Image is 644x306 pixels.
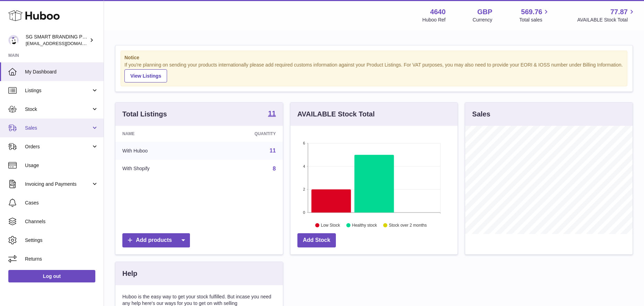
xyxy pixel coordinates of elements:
text: 0 [303,210,305,215]
span: Orders [25,143,91,150]
span: Total sales [519,17,550,23]
span: Invoicing and Payments [25,181,91,187]
span: Stock [25,106,91,113]
text: Healthy stock [352,223,377,228]
div: If you're planning on sending your products internationally please add required customs informati... [124,62,624,82]
text: 6 [303,141,305,145]
a: 8 [273,166,276,172]
th: Quantity [206,126,282,142]
td: With Huboo [115,142,206,160]
span: 569.76 [521,7,542,17]
text: 4 [303,164,305,168]
span: My Dashboard [25,69,98,75]
td: With Shopify [115,160,206,178]
span: Returns [25,256,98,262]
a: 569.76 Total sales [519,7,550,23]
h3: Help [122,269,137,278]
span: Usage [25,162,98,169]
text: 2 [303,187,305,191]
h3: AVAILABLE Stock Total [297,110,375,119]
th: Name [115,126,206,142]
span: 77.87 [610,7,628,17]
strong: 11 [268,110,276,117]
img: uktopsmileshipping@gmail.com [8,35,19,45]
a: Add products [122,233,190,247]
div: SG SMART BRANDING PTE. LTD. [26,34,88,47]
span: Listings [25,87,91,94]
a: Add Stock [297,233,336,247]
span: Sales [25,125,91,131]
a: View Listings [124,69,167,82]
strong: 4640 [430,7,446,17]
span: Cases [25,200,98,206]
span: Settings [25,237,98,244]
strong: GBP [477,7,492,17]
div: Currency [473,17,493,23]
span: [EMAIL_ADDRESS][DOMAIN_NAME] [26,41,102,46]
h3: Total Listings [122,110,167,119]
text: Low Stock [321,223,340,228]
a: 11 [268,110,276,118]
a: 11 [270,148,276,154]
text: Stock over 2 months [389,223,427,228]
div: Huboo Ref [423,17,446,23]
h3: Sales [472,110,490,119]
span: Channels [25,218,98,225]
strong: Notice [124,54,624,61]
span: AVAILABLE Stock Total [577,17,636,23]
a: Log out [8,270,95,282]
a: 77.87 AVAILABLE Stock Total [577,7,636,23]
